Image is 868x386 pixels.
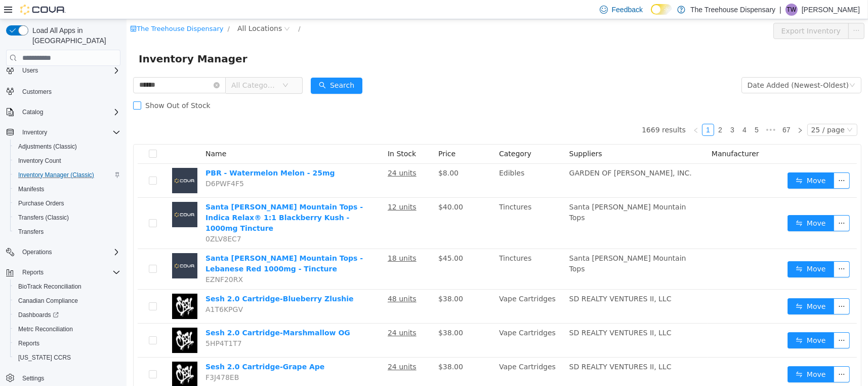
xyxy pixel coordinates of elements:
[312,235,337,243] span: $45.00
[10,308,125,322] a: Dashboards
[46,342,71,368] img: Sesh 2.0 Cartridge-Grape Ape hero shot
[22,88,52,96] span: Customers
[2,105,125,119] button: Catalog
[368,338,439,372] td: Vape Cartridges
[312,130,329,138] span: Price
[10,294,125,308] button: Canadian Compliance
[802,4,860,16] p: [PERSON_NAME]
[20,5,66,15] img: Cova
[624,104,636,117] li: 5
[14,169,120,181] span: Inventory Manager (Classic)
[566,108,572,114] i: icon: left
[10,322,125,336] button: Metrc Reconciliation
[22,374,44,382] span: Settings
[18,64,120,77] span: Users
[600,105,611,116] a: 3
[14,155,120,167] span: Inventory Count
[443,184,560,202] span: Santa [PERSON_NAME] Mountain Tops
[563,104,575,117] li: Previous Page
[18,85,120,97] span: Customers
[612,105,624,116] a: 4
[18,106,47,118] button: Catalog
[707,279,723,295] button: icon: ellipsis
[261,275,290,284] u: 48 units
[28,25,120,46] span: Load All Apps in [GEOGRAPHIC_DATA]
[10,168,125,182] button: Inventory Manager (Classic)
[22,268,44,276] span: Reports
[79,320,115,328] span: 5HP4T1T7
[2,371,125,385] button: Settings
[14,197,120,209] span: Purchase Orders
[588,105,599,116] a: 2
[515,104,559,117] li: 1669 results
[668,104,680,117] li: Next Page
[79,160,117,168] span: D6PWF4F5
[368,304,439,338] td: Vape Cartridges
[10,139,125,154] button: Adjustments (Classic)
[18,266,48,278] button: Reports
[10,279,125,294] button: BioTrack Reconciliation
[312,343,337,352] span: $38.00
[661,313,708,329] button: icon: swapMove
[14,309,120,321] span: Dashboards
[707,242,723,258] button: icon: ellipsis
[312,150,332,158] span: $8.00
[79,150,209,158] a: PBR - Watermelon Melon - 25mg
[373,130,405,138] span: Category
[46,274,71,300] img: Sesh 2.0 Cartridge-Blueberry Zlushie hero shot
[18,297,78,305] span: Canadian Compliance
[10,225,125,239] button: Transfers
[18,246,56,258] button: Operations
[661,279,708,295] button: icon: swapMove
[18,354,71,362] span: [US_STATE] CCRS
[443,275,545,284] span: SD REALTY VENTURES II, LLC
[79,256,116,264] span: EZNF20RX
[661,242,708,258] button: icon: swapMove
[10,350,125,365] button: [US_STATE] CCRS
[79,286,116,294] span: A1T6KPGV
[14,183,120,195] span: Manifests
[22,108,43,116] span: Catalog
[14,280,120,293] span: BioTrack Reconciliation
[707,313,723,329] button: icon: ellipsis
[172,6,174,13] span: /
[4,6,97,13] a: icon: shopThe Treehouse Dispensary
[14,309,63,321] a: Dashboards
[18,199,64,207] span: Purchase Orders
[18,185,44,193] span: Manifests
[14,323,77,335] a: Metrc Reconciliation
[2,63,125,78] button: Users
[79,235,236,254] a: Santa [PERSON_NAME] Mountain Tops - Lebanese Red 1000mg - Tincture
[707,196,723,212] button: icon: ellipsis
[22,128,47,136] span: Inventory
[261,130,290,138] span: In Stock
[101,6,103,13] span: /
[671,108,677,114] i: icon: right
[2,245,125,259] button: Operations
[14,212,120,224] span: Transfers (Classic)
[14,141,120,153] span: Adjustments (Classic)
[111,4,155,15] span: All Locations
[723,63,729,70] i: icon: down
[707,153,723,169] button: icon: ellipsis
[18,143,77,151] span: Adjustments (Classic)
[720,108,726,115] i: icon: down
[12,31,127,48] span: Inventory Manager
[661,153,708,169] button: icon: swapMove
[261,309,290,318] u: 24 units
[10,182,125,196] button: Manifests
[10,196,125,210] button: Purchase Orders
[612,104,624,117] li: 4
[18,372,48,384] a: Settings
[261,343,290,352] u: 24 units
[2,125,125,139] button: Inventory
[661,196,708,212] button: icon: swapMove
[46,234,71,259] img: Santa Cruz Mountain Tops - Lebanese Red 1000mg - Tincture placeholder
[14,337,120,349] span: Reports
[612,5,643,15] span: Feedback
[18,126,51,138] button: Inventory
[14,337,44,349] a: Reports
[261,235,290,243] u: 18 units
[368,145,439,179] td: Edibles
